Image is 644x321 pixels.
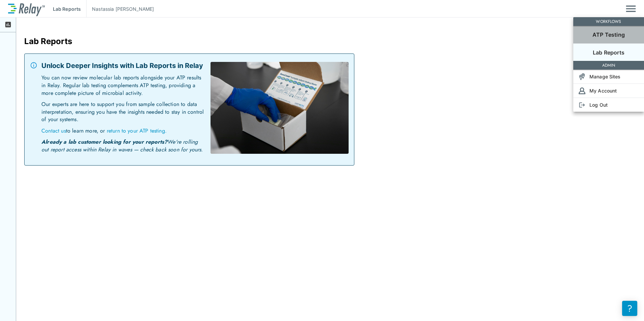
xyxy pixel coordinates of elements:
[579,73,585,80] img: Sites
[592,31,625,39] p: ATP Testing
[575,62,643,68] p: ADMIN
[589,87,617,94] p: My Account
[589,73,621,80] p: Manage Sites
[579,102,585,108] img: Log Out Icon
[589,101,608,108] p: Log Out
[622,301,637,316] iframe: Resource center
[579,87,585,94] img: Account
[593,48,624,57] p: Lab Reports
[575,19,643,25] p: WORKFLOWS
